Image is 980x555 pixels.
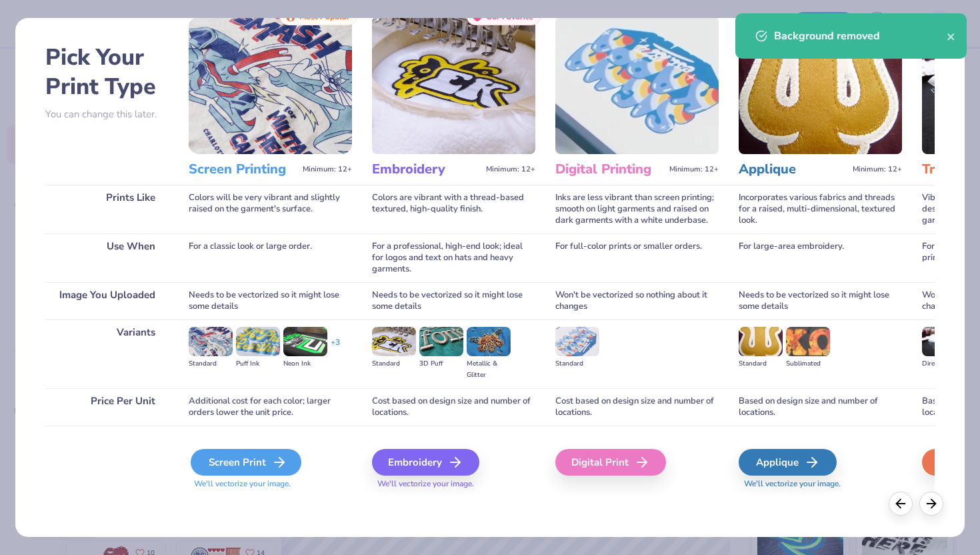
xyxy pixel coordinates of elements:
[739,327,783,356] img: Standard
[189,282,352,320] div: Needs to be vectorized so it might lose some details
[922,327,966,356] img: Direct-to-film
[555,161,664,178] h3: Digital Printing
[372,233,535,282] div: For a professional, high-end look; ideal for logos and text on hats and heavy garments.
[45,282,169,320] div: Image You Uploaded
[555,358,599,370] div: Standard
[372,388,535,426] div: Cost based on design size and number of locations.
[236,327,280,356] img: Puff Ink
[372,17,535,154] img: Embroidery
[555,282,719,320] div: Won't be vectorized so nothing about it changes
[486,165,535,174] span: Minimum: 12+
[555,327,599,356] img: Standard
[786,358,830,370] div: Sublimated
[191,449,301,476] div: Screen Print
[922,358,966,370] div: Direct-to-film
[739,388,902,426] div: Based on design size and number of locations.
[739,358,783,370] div: Standard
[189,388,352,426] div: Additional cost for each color; larger orders lower the unit price.
[236,358,280,370] div: Puff Ink
[189,17,352,154] img: Screen Printing
[372,327,416,356] img: Standard
[372,282,535,320] div: Needs to be vectorized so it might lose some details
[467,358,511,381] div: Metallic & Glitter
[739,185,902,233] div: Incorporates various fabrics and threads for a raised, multi-dimensional, textured look.
[372,478,535,490] span: We'll vectorize your image.
[467,327,511,356] img: Metallic & Glitter
[739,449,837,476] div: Applique
[45,185,169,233] div: Prints Like
[372,185,535,233] div: Colors are vibrant with a thread-based textured, high-quality finish.
[372,161,481,178] h3: Embroidery
[555,233,719,282] div: For full-color prints or smaller orders.
[739,478,902,490] span: We'll vectorize your image.
[739,161,847,178] h3: Applique
[189,327,233,356] img: Standard
[283,327,327,356] img: Neon Ink
[739,233,902,282] div: For large-area embroidery.
[419,358,463,370] div: 3D Puff
[303,165,352,174] span: Minimum: 12+
[189,478,352,490] span: We'll vectorize your image.
[299,12,350,21] span: Most Popular
[189,358,233,370] div: Standard
[45,320,169,388] div: Variants
[947,28,956,44] button: close
[555,449,666,476] div: Digital Print
[45,233,169,282] div: Use When
[669,165,719,174] span: Minimum: 12+
[372,449,479,476] div: Embroidery
[189,185,352,233] div: Colors will be very vibrant and slightly raised on the garment's surface.
[45,388,169,426] div: Price Per Unit
[853,165,902,174] span: Minimum: 12+
[555,17,719,154] img: Digital Printing
[45,43,169,101] h2: Pick Your Print Type
[283,358,327,370] div: Neon Ink
[774,28,947,44] div: Background removed
[331,337,340,360] div: + 3
[45,109,169,120] p: You can change this later.
[419,327,463,356] img: 3D Puff
[555,185,719,233] div: Inks are less vibrant than screen printing; smooth on light garments and raised on dark garments ...
[739,282,902,320] div: Needs to be vectorized so it might lose some details
[189,233,352,282] div: For a classic look or large order.
[739,17,902,154] img: Applique
[786,327,830,356] img: Sublimated
[486,12,533,21] span: Our Favorite
[555,388,719,426] div: Cost based on design size and number of locations.
[189,161,297,178] h3: Screen Printing
[372,358,416,370] div: Standard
